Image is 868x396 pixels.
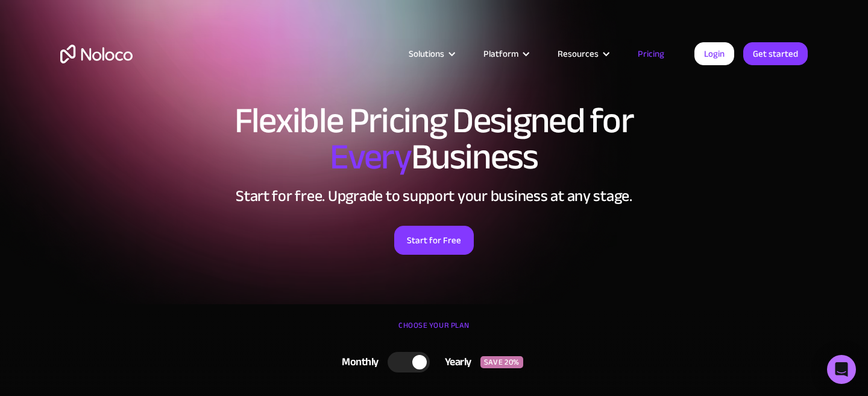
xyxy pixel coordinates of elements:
div: Solutions [394,46,468,62]
div: Yearly [430,353,480,371]
div: Resources [542,46,623,62]
a: Login [694,42,734,65]
a: Pricing [623,46,679,62]
div: CHOOSE YOUR PLAN [60,316,808,346]
div: SAVE 20% [480,356,523,368]
h2: Start for free. Upgrade to support your business at any stage. [60,187,808,205]
h1: Flexible Pricing Designed for Business [60,103,808,175]
a: home [60,45,133,63]
a: Start for Free [394,226,474,255]
div: Resources [558,46,599,62]
div: Monthly [327,353,388,371]
a: Get started [743,42,808,65]
div: Platform [483,46,518,62]
div: Solutions [409,46,444,62]
div: Open Intercom Messenger [827,355,856,384]
div: Platform [468,46,542,62]
span: Every [330,123,411,191]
